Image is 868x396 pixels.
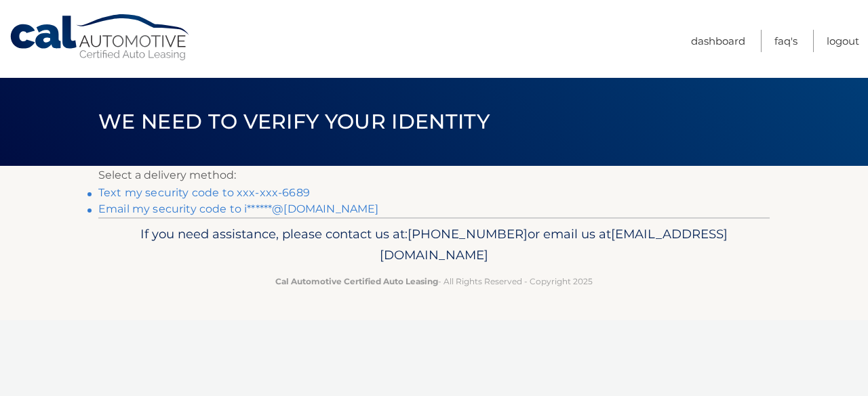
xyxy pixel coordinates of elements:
p: - All Rights Reserved - Copyright 2025 [107,274,761,288]
p: Select a delivery method: [98,166,770,185]
strong: Cal Automotive Certified Auto Leasing [275,276,438,286]
span: We need to verify your identity [98,109,490,134]
a: Text my security code to xxx-xxx-6689 [98,186,310,199]
a: Dashboard [691,30,745,52]
a: Email my security code to i******@[DOMAIN_NAME] [98,202,379,215]
a: Logout [827,30,859,52]
a: Cal Automotive [9,14,192,62]
a: FAQ's [774,30,797,52]
p: If you need assistance, please contact us at: or email us at [107,223,761,267]
span: [PHONE_NUMBER] [408,226,528,242]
